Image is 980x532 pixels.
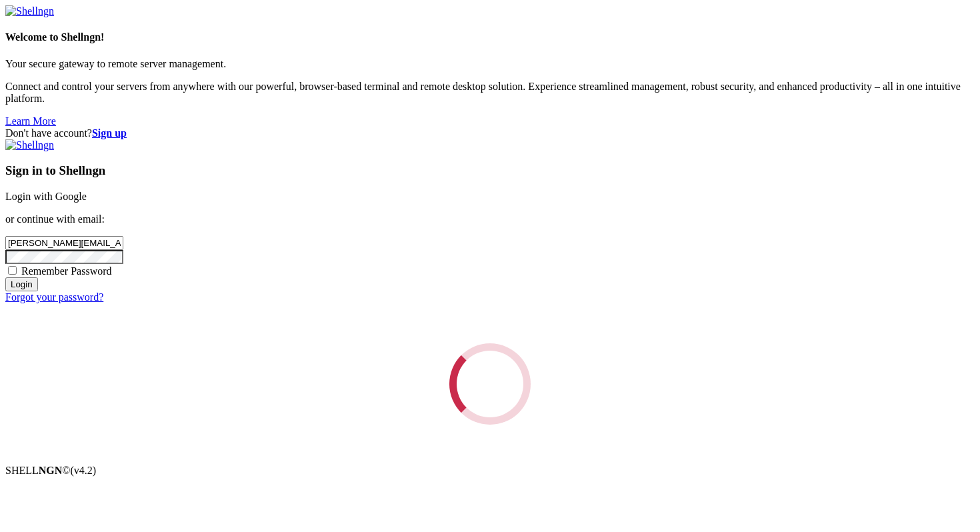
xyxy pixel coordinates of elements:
[5,191,87,202] a: Login with Google
[5,5,54,17] img: Shellngn
[5,31,975,43] h4: Welcome to Shellngn!
[5,163,975,178] h3: Sign in to Shellngn
[5,465,96,476] span: SHELL ©
[5,115,56,127] a: Learn More
[5,277,38,291] input: Login
[71,465,97,476] span: 4.2.0
[5,291,103,303] a: Forgot your password?
[447,341,533,427] div: Loading...
[5,236,123,250] input: Email address
[39,465,63,476] b: NGN
[21,265,112,277] span: Remember Password
[92,127,127,139] a: Sign up
[5,58,975,70] p: Your secure gateway to remote server management.
[5,139,54,151] img: Shellngn
[5,127,975,139] div: Don't have account?
[5,213,975,225] p: or continue with email:
[8,266,17,275] input: Remember Password
[5,81,975,105] p: Connect and control your servers from anywhere with our powerful, browser-based terminal and remo...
